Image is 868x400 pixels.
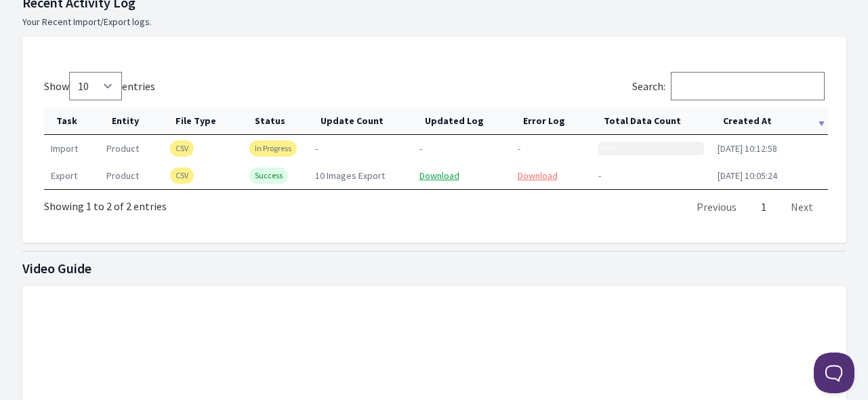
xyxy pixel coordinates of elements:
[419,142,422,155] span: -
[44,162,100,189] td: export
[100,135,163,162] td: product
[315,169,385,182] span: 10 Images Export
[711,162,828,189] td: [DATE] 10:05:24
[413,107,511,135] th: Updated Log
[100,162,163,189] td: product
[518,169,558,182] a: Download
[100,107,163,135] th: Entity
[308,107,413,135] th: Update Count
[711,135,828,162] td: [DATE] 10:12:58
[791,200,813,214] a: Next
[761,200,766,214] a: 1
[22,15,846,28] p: Your Recent Import/Export logs.
[671,72,825,100] input: Search:
[814,353,854,393] iframe: Toggle Customer Support
[249,167,288,184] span: Success
[170,167,194,184] span: CSV
[249,140,297,157] span: In Progress
[518,142,520,155] span: -
[511,107,592,135] th: Error Log
[44,135,100,162] td: import
[44,190,167,214] div: Showing 1 to 2 of 2 entries
[22,259,846,278] h1: Video Guide
[632,79,825,93] label: Search:
[308,135,413,162] td: -
[44,107,100,135] th: Task
[711,107,828,135] th: Created At: activate to sort column ascending
[69,72,122,100] select: Showentries
[697,200,737,214] a: Previous
[419,169,459,182] a: Download
[592,107,711,135] th: Total Data Count
[243,107,308,135] th: Status
[592,162,711,189] td: -
[44,79,155,93] label: Show entries
[163,107,243,135] th: File Type
[170,140,194,157] span: CSV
